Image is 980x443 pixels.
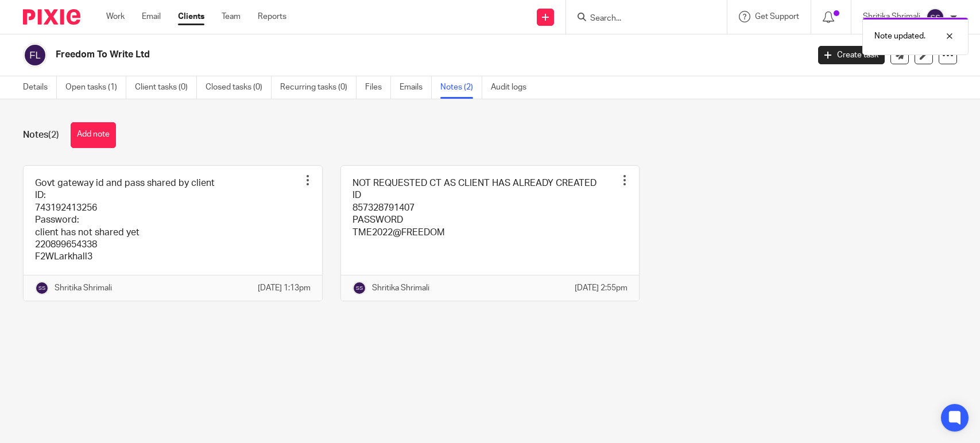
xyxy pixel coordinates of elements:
[926,8,944,26] img: svg%3E
[365,76,391,99] a: Files
[106,11,125,22] a: Work
[372,282,429,294] p: Shritika Shrimali
[258,11,286,22] a: Reports
[222,11,241,22] a: Team
[818,46,885,64] a: Create task
[258,282,311,294] p: [DATE] 1:13pm
[65,76,126,99] a: Open tasks (1)
[874,30,925,42] p: Note updated.
[575,282,627,294] p: [DATE] 2:55pm
[440,76,482,99] a: Notes (2)
[353,281,366,295] img: svg%3E
[23,9,80,25] img: Pixie
[280,76,357,99] a: Recurring tasks (0)
[56,49,652,61] h2: Freedom To Write Ltd
[71,122,116,148] button: Add note
[55,282,112,294] p: Shritika Shrimali
[491,76,535,99] a: Audit logs
[142,11,161,22] a: Email
[206,76,272,99] a: Closed tasks (0)
[135,76,197,99] a: Client tasks (0)
[48,130,59,139] span: (2)
[23,129,59,141] h1: Notes
[23,43,47,67] img: svg%3E
[35,281,49,295] img: svg%3E
[178,11,204,22] a: Clients
[400,76,432,99] a: Emails
[23,76,57,99] a: Details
